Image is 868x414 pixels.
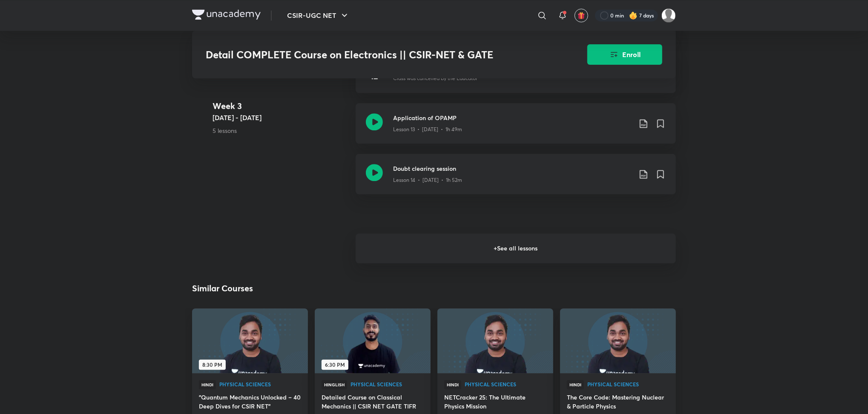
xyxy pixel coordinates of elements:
[393,113,632,122] h3: Application of OPAMP
[578,11,585,19] img: avatar
[213,126,349,135] p: 5 lessons
[192,308,308,373] a: new-thumbnail8:30 PM
[559,308,677,374] img: new-thumbnail
[199,359,226,370] span: 8:30 PM
[213,113,349,123] h5: [DATE] - [DATE]
[191,308,309,374] img: new-thumbnail
[444,393,546,412] a: NETCracker 25: The Ultimate Physics Mission
[192,9,261,22] a: Company Logo
[199,380,216,389] span: Hindi
[282,7,355,24] button: CSIR-UGC NET
[393,75,477,82] p: Class was cancelled by the Educator
[587,382,669,388] a: Physical Sciences
[351,382,424,388] a: Physical Sciences
[192,9,261,20] img: Company Logo
[587,382,669,387] span: Physical Sciences
[206,49,539,61] h3: Detail COMPLETE Course on Electronics || CSIR-NET & GATE
[437,308,553,373] a: new-thumbnail
[661,8,676,23] img: Rai Haldar
[322,380,347,389] span: Hinglish
[322,359,348,370] span: 6:30 PM
[356,103,676,154] a: Application of OPAMPLesson 13 • [DATE] • 1h 49m
[393,126,462,133] p: Lesson 13 • [DATE] • 1h 49m
[356,154,676,204] a: Doubt clearing sessionLesson 14 • [DATE] • 1h 52m
[219,382,301,388] a: Physical Sciences
[444,380,461,389] span: Hindi
[313,308,431,374] img: new-thumbnail
[219,382,301,387] span: Physical Sciences
[587,44,662,65] button: Enroll
[356,233,676,263] h6: + See all lessons
[567,380,584,389] span: Hindi
[393,176,462,184] p: Lesson 14 • [DATE] • 1h 52m
[199,393,301,412] a: "Quantum Mechanics Unlocked – 40 Deep Dives for CSIR NET"
[315,308,431,373] a: new-thumbnail6:30 PM
[322,393,424,412] a: Detailed Course on Classical Mechanics || CSIR NET GATE TIFR
[629,11,638,20] img: streak
[192,282,253,295] h2: Similar Courses
[436,308,554,374] img: new-thumbnail
[567,393,669,412] a: The Core Code: Mastering Nuclear & Particle Physics
[465,382,546,387] span: Physical Sciences
[465,382,546,388] a: Physical Sciences
[575,9,588,22] button: avatar
[560,308,676,373] a: new-thumbnail
[393,164,632,173] h3: Doubt clearing session
[351,382,424,387] span: Physical Sciences
[213,100,349,113] h4: Week 3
